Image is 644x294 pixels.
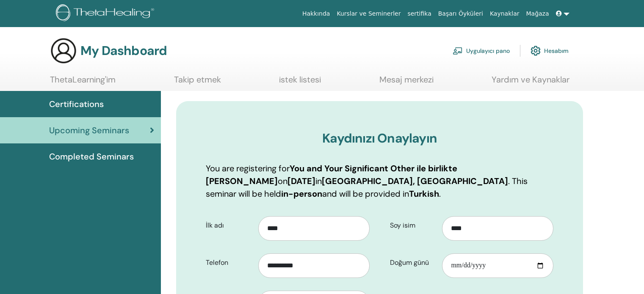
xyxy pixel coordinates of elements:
label: Doğum günü [384,255,442,271]
a: Yardım ve Kaynaklar [492,74,569,91]
img: logo.png [56,4,157,23]
a: istek listesi [279,74,321,91]
a: Kurslar ve Seminerler [333,6,404,22]
b: Turkish [409,188,439,199]
a: sertifika [404,6,434,22]
label: Telefon [199,255,258,271]
a: Mesaj merkezi [379,74,434,91]
img: chalkboard-teacher.svg [453,47,463,55]
span: Completed Seminars [49,150,134,163]
p: You are registering for on in . This seminar will be held and will be provided in . [206,162,553,200]
label: Soy isim [384,217,442,234]
label: İlk adı [199,217,258,234]
a: Uygulayıcı pano [453,41,510,60]
img: generic-user-icon.jpg [50,37,77,64]
span: Upcoming Seminars [49,124,129,137]
a: Kaynaklar [486,6,523,22]
span: Certifications [49,98,104,110]
a: Hakkında [299,6,334,22]
a: Başarı Öyküleri [435,6,486,22]
b: [DATE] [287,176,315,187]
a: Hesabım [531,41,569,60]
a: Takip etmek [174,74,221,91]
img: cog.svg [531,44,541,58]
b: [GEOGRAPHIC_DATA], [GEOGRAPHIC_DATA] [322,176,508,187]
h3: Kaydınızı Onaylayın [206,131,553,146]
h3: My Dashboard [80,43,167,58]
b: You and Your Significant Other ile birlikte [PERSON_NAME] [206,163,457,187]
a: ThetaLearning'im [50,74,116,91]
b: in-person [281,188,322,199]
a: Mağaza [522,6,552,22]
